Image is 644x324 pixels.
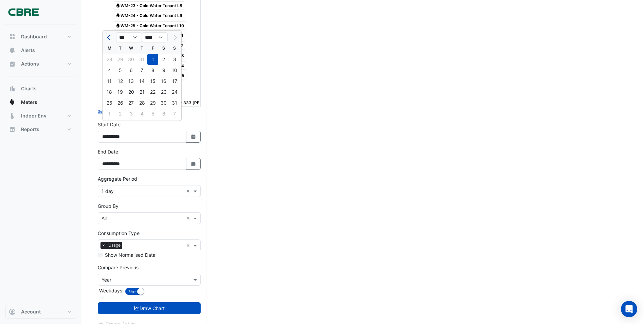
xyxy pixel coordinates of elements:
[98,264,139,271] label: Compare Previous
[158,65,169,76] div: 9
[136,76,147,87] div: 14
[5,43,76,57] button: Alerts
[169,97,180,108] div: Sunday, August 31, 2025
[186,215,192,222] span: Clear
[115,3,121,8] fa-icon: Water
[115,54,126,65] div: 29
[104,54,115,65] div: 28
[5,30,76,43] button: Dashboard
[142,32,168,42] select: Select year
[169,76,180,87] div: Sunday, August 17, 2025
[147,54,158,65] div: 1
[136,97,147,108] div: 28
[21,47,35,54] span: Alerts
[126,54,136,65] div: 30
[190,134,197,140] fa-icon: Select Date
[113,12,186,20] span: WM-24 - Cold Water Tenant L9
[5,57,76,71] button: Actions
[115,65,126,76] div: Tuesday, August 5, 2025
[115,54,126,65] div: Tuesday, July 29, 2025
[115,97,126,108] div: 26
[104,76,115,87] div: 11
[158,65,169,76] div: Saturday, August 9, 2025
[107,242,122,249] span: Usage
[104,65,115,76] div: Monday, August 4, 2025
[169,65,180,76] div: 10
[98,121,121,128] label: Start Date
[113,21,187,30] span: WM-25 - Cold Water Tenant L10
[126,54,136,65] div: Wednesday, July 30, 2025
[136,87,147,97] div: Thursday, August 21, 2025
[98,148,118,155] label: End Date
[147,76,158,87] div: Friday, August 15, 2025
[147,65,158,76] div: 8
[98,175,137,182] label: Aggregate Period
[169,87,180,97] div: Sunday, August 24, 2025
[116,32,142,42] select: Select month
[136,43,147,54] div: T
[104,54,115,65] div: Monday, July 28, 2025
[104,65,115,76] div: 4
[115,43,126,54] div: T
[147,43,158,54] div: F
[126,76,136,87] div: 13
[21,112,47,119] span: Indoor Env
[9,60,16,67] app-icon: Actions
[136,65,147,76] div: Thursday, August 7, 2025
[115,87,126,97] div: 19
[113,1,186,10] span: WM-23 - Cold Water Tenant L8
[9,85,16,92] app-icon: Charts
[98,202,118,210] label: Group By
[5,305,76,319] button: Account
[126,76,136,87] div: Wednesday, August 13, 2025
[115,23,121,28] fa-icon: Water
[136,97,147,108] div: Thursday, August 28, 2025
[9,47,16,54] app-icon: Alerts
[169,65,180,76] div: Sunday, August 10, 2025
[21,126,39,133] span: Reports
[126,43,136,54] div: W
[5,109,76,123] button: Indoor Env
[126,65,136,76] div: Wednesday, August 6, 2025
[5,123,76,136] button: Reports
[158,87,169,97] div: 23
[21,308,41,315] span: Account
[104,43,115,54] div: M
[21,60,39,67] span: Actions
[147,76,158,87] div: 15
[100,242,107,249] span: ×
[126,97,136,108] div: 27
[104,97,115,108] div: 25
[169,54,180,65] div: Sunday, August 3, 2025
[5,82,76,95] button: Charts
[169,87,180,97] div: 24
[621,301,637,317] div: Open Intercom Messenger
[158,54,169,65] div: Saturday, August 2, 2025
[104,87,115,97] div: Monday, August 18, 2025
[190,161,197,167] fa-icon: Select Date
[104,76,115,87] div: Monday, August 11, 2025
[9,112,16,119] app-icon: Indoor Env
[169,97,180,108] div: 31
[126,87,136,97] div: Wednesday, August 20, 2025
[158,43,169,54] div: S
[158,97,169,108] div: Saturday, August 30, 2025
[158,97,169,108] div: 30
[158,76,169,87] div: Saturday, August 16, 2025
[136,54,147,65] div: 31
[186,242,192,249] span: Clear
[147,54,158,65] div: Friday, August 1, 2025
[21,33,47,40] span: Dashboard
[9,99,16,106] app-icon: Meters
[5,95,76,109] button: Meters
[98,302,201,314] button: Draw Chart
[126,97,136,108] div: Wednesday, August 27, 2025
[115,97,126,108] div: Tuesday, August 26, 2025
[147,97,158,108] div: Friday, August 29, 2025
[158,76,169,87] div: 16
[21,85,37,92] span: Charts
[169,43,180,54] div: S
[9,33,16,40] app-icon: Dashboard
[105,251,155,258] label: Show Normalised Data
[158,87,169,97] div: Saturday, August 23, 2025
